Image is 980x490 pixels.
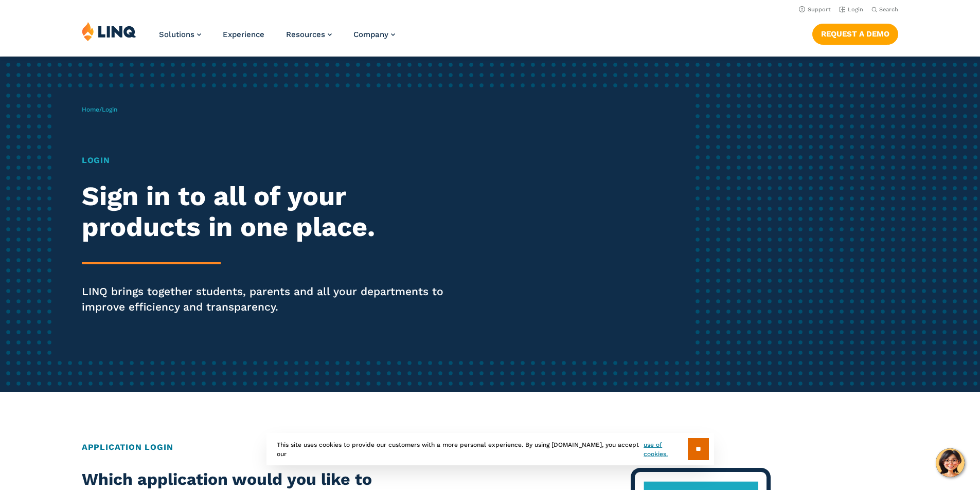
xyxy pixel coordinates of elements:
nav: Primary Navigation [159,22,395,56]
span: / [82,106,117,113]
h2: Application Login [82,441,898,453]
a: Company [353,30,395,39]
a: Experience [223,30,264,39]
span: Search [879,6,898,13]
span: Resources [286,30,325,39]
img: LINQ | K‑12 Software [82,22,136,41]
button: Hello, have a question? Let’s chat. [936,448,965,477]
a: Home [82,106,99,113]
span: Solutions [159,30,194,39]
a: use of cookies. [644,440,687,459]
a: Support [799,6,831,13]
a: Request a Demo [812,24,898,44]
a: Login [839,6,863,13]
a: Solutions [159,30,201,39]
h2: Sign in to all of your products in one place. [82,181,459,243]
p: LINQ brings together students, parents and all your departments to improve efficiency and transpa... [82,284,459,315]
div: This site uses cookies to provide our customers with a more personal experience. By using [DOMAIN... [266,433,714,465]
nav: Button Navigation [812,22,898,44]
span: Company [353,30,388,39]
button: Open Search Bar [871,6,898,13]
h1: Login [82,154,459,167]
span: Login [102,106,117,113]
a: Resources [286,30,332,39]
